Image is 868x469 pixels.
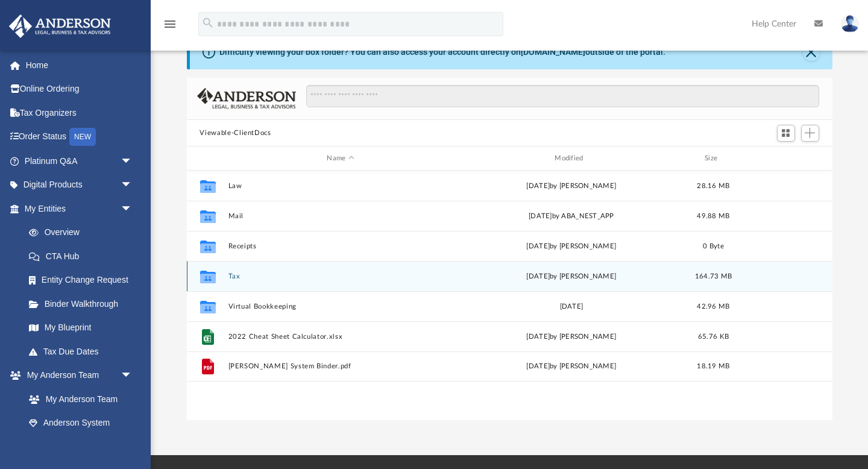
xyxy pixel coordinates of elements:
[17,268,151,292] a: Entity Change Request
[8,101,151,125] a: Tax Organizers
[743,153,827,164] div: id
[163,23,177,31] a: menu
[521,47,585,57] a: [DOMAIN_NAME]
[8,149,151,173] a: Platinum Q&Aarrow_drop_down
[69,128,96,146] div: NEW
[697,333,728,340] span: 65.76 KB
[121,364,145,388] span: arrow_drop_down
[459,301,684,312] div: [DATE]
[8,197,151,221] a: My Entitiesarrow_drop_down
[228,303,453,310] button: Virtual Bookkeeping
[163,17,177,31] i: menu
[121,197,145,221] span: arrow_drop_down
[697,303,729,310] span: 42.96 MB
[17,411,145,435] a: Anderson System
[694,273,731,280] span: 164.73 MB
[697,363,729,370] span: 18.19 MB
[459,361,684,372] div: [DATE] by [PERSON_NAME]
[17,316,145,340] a: My Blueprint
[689,153,737,164] div: Size
[8,53,151,77] a: Home
[459,211,684,222] div: [DATE] by ABA_NEST_APP
[5,14,115,38] img: Anderson Advisors Platinum Portal
[228,272,453,280] button: Tax
[697,183,729,189] span: 28.16 MB
[841,15,859,33] img: User Pic
[801,125,819,142] button: Add
[187,171,832,421] div: grid
[703,243,724,250] span: 0 Byte
[8,125,151,150] a: Order StatusNEW
[17,292,151,316] a: Binder Walkthrough
[459,332,684,342] div: [DATE] by [PERSON_NAME]
[459,241,684,252] div: [DATE] by [PERSON_NAME]
[200,128,271,139] button: Viewable-ClientDocs
[228,182,453,190] button: Law
[803,44,820,61] button: Close
[17,387,139,411] a: My Anderson Team
[697,213,729,219] span: 49.88 MB
[8,364,145,388] a: My Anderson Teamarrow_drop_down
[459,181,684,192] div: [DATE] by [PERSON_NAME]
[17,221,151,245] a: Overview
[458,153,684,164] div: Modified
[17,244,151,268] a: CTA Hub
[192,153,222,164] div: id
[17,339,151,364] a: Tax Due Dates
[8,173,151,197] a: Digital Productsarrow_drop_down
[227,153,453,164] div: Name
[228,333,453,341] button: 2022 Cheat Sheet Calculator.xlsx
[8,77,151,101] a: Online Ordering
[228,242,453,250] button: Receipts
[121,149,145,174] span: arrow_drop_down
[201,16,215,30] i: search
[219,46,665,58] div: Difficulty viewing your box folder? You can also access your account directly on outside of the p...
[777,125,795,142] button: Switch to Grid View
[228,363,453,371] button: [PERSON_NAME] System Binder.pdf
[121,173,145,198] span: arrow_drop_down
[459,271,684,282] div: [DATE] by [PERSON_NAME]
[228,212,453,220] button: Mail
[306,85,819,108] input: Search files and folders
